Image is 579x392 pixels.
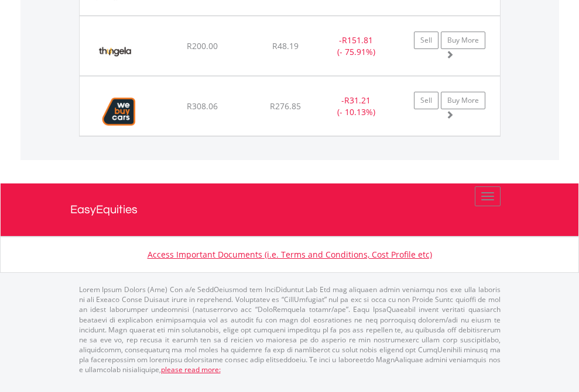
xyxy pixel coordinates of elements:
a: Buy More [441,32,485,49]
span: R308.06 [187,100,218,112]
span: R276.85 [270,100,301,112]
span: R200.00 [187,40,218,51]
span: R31.21 [344,95,371,106]
a: EasyEquities [70,183,509,236]
p: Lorem Ipsum Dolors (Ame) Con a/e SeddOeiusmod tem InciDiduntut Lab Etd mag aliquaen admin veniamq... [79,285,501,374]
span: R48.19 [272,40,299,51]
img: EQU.ZA.TGA.png [85,31,145,72]
a: Sell [414,32,438,49]
a: please read more: [161,365,221,374]
a: Sell [414,92,438,109]
a: Access Important Documents (i.e. Terms and Conditions, Cost Profile etc) [148,249,432,260]
img: EQU.ZA.WBC.png [85,91,153,133]
div: - (- 10.13%) [320,95,393,118]
div: - (- 75.91%) [320,34,393,58]
span: R151.81 [342,34,373,46]
a: Buy More [441,92,485,109]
